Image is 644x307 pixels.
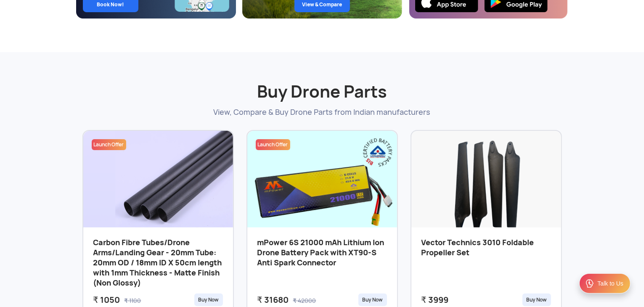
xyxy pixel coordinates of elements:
h2: Buy Drone Parts [82,61,562,103]
h3: Vector Technics 3010 Foldable Propeller Set [421,238,551,290]
div: ₹ 42000 [293,296,316,305]
div: Buy Now [358,294,387,306]
img: ic_Support.svg [585,278,595,288]
div: ₹ 31680 [257,295,289,305]
img: Parts Image [247,131,397,236]
div: Buy Now [194,294,223,306]
div: ₹ 1050 [93,295,120,305]
h3: Carbon Fibre Tubes/Drone Arms/Landing Gear - 20mm Tube: 20mm OD / 18mm ID X 50cm length with 1mm ... [93,238,223,290]
div: Talk to Us [598,279,623,288]
img: Parts Image [83,131,233,236]
div: ₹ 1100 [125,296,141,305]
p: View, Compare & Buy Drone Parts from Indian manufacturers [82,107,562,117]
span: Launch Offer [94,141,124,148]
div: Buy Now [522,294,551,306]
span: Launch Offer [258,141,288,148]
img: Parts Image [411,131,561,236]
h3: mPower 6S 21000 mAh Lithium Ion Drone Battery Pack with XT90-S Anti Spark Connector [257,238,387,290]
div: ₹ 3999 [421,295,449,305]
